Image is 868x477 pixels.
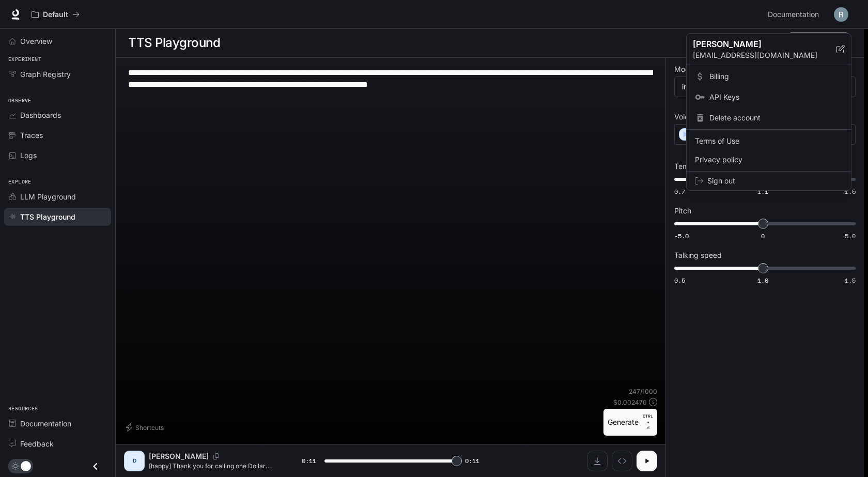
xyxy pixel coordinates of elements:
span: Billing [709,71,843,82]
a: Billing [689,67,849,86]
div: [PERSON_NAME][EMAIL_ADDRESS][DOMAIN_NAME] [687,34,851,65]
a: API Keys [689,88,849,106]
span: Terms of Use [695,136,843,146]
p: [PERSON_NAME] [693,38,820,50]
span: Sign out [707,176,843,186]
div: Delete account [689,109,849,127]
a: Terms of Use [689,132,849,150]
p: [EMAIL_ADDRESS][DOMAIN_NAME] [693,50,836,60]
div: Sign out [687,172,851,190]
span: API Keys [709,92,843,102]
span: Privacy policy [695,155,843,165]
span: Delete account [709,113,843,123]
a: Privacy policy [689,150,849,169]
